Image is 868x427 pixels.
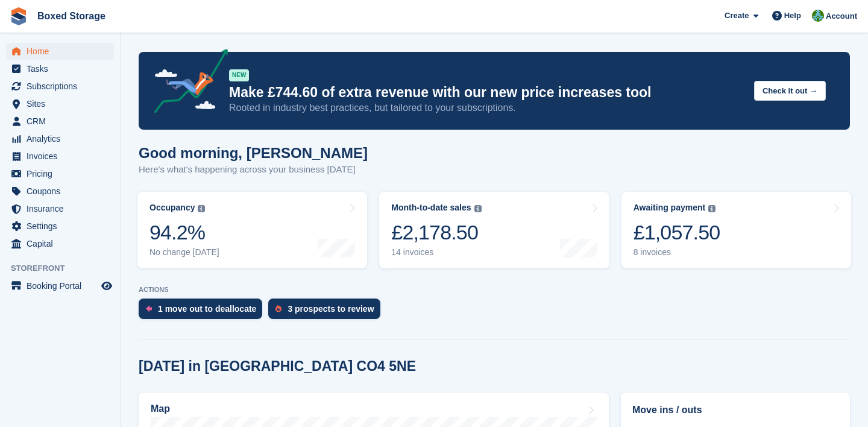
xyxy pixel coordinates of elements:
[379,192,609,268] a: Month-to-date sales £2,178.50 14 invoices
[474,205,482,212] img: icon-info-grey-7440780725fd019a000dd9b08b2336e03edf1995a4989e88bcd33f0948082b44.svg
[229,101,744,115] p: Rooted in industry best practices, but tailored to your subscriptions.
[229,84,744,101] p: Make £744.60 of extra revenue with our new price increases tool
[149,247,219,258] div: No change [DATE]
[146,305,152,312] img: move_outs_to_deallocate_icon-f764333ba52eb49d3ac5e1228854f67142a1ed5810a6f6cc68b1a99e826820c5.svg
[6,235,114,252] a: menu
[27,165,99,182] span: Pricing
[6,113,114,130] a: menu
[10,7,28,25] img: stora-icon-8386f47178a22dfd0bd8f6a31ec36ba5ce8667c1dd55bd0f319d3a0aa187defe.svg
[144,49,228,118] img: price-adjustments-announcement-icon-8257ccfd72463d97f412b2fc003d46551f7dbcb40ab6d574587a9cd5c0d94...
[137,192,367,268] a: Occupancy 94.2% No change [DATE]
[708,205,715,212] img: icon-info-grey-7440780725fd019a000dd9b08b2336e03edf1995a4989e88bcd33f0948082b44.svg
[632,403,838,417] h2: Move ins / outs
[27,235,99,252] span: Capital
[6,200,114,217] a: menu
[6,218,114,235] a: menu
[139,163,368,177] p: Here's what's happening across your business [DATE]
[27,183,99,200] span: Coupons
[27,130,99,147] span: Analytics
[6,183,114,200] a: menu
[6,277,114,294] a: menu
[826,10,857,22] span: Account
[6,95,114,112] a: menu
[6,60,114,77] a: menu
[6,165,114,182] a: menu
[268,299,386,325] a: 3 prospects to review
[288,304,374,314] div: 3 prospects to review
[391,220,481,245] div: £2,178.50
[275,305,281,312] img: prospect-51fa495bee0391a8d652442698ab0144808aea92771e9ea1ae160a38d050c398.svg
[621,192,851,268] a: Awaiting payment £1,057.50 8 invoices
[151,403,170,414] h2: Map
[27,200,99,217] span: Insurance
[6,130,114,147] a: menu
[158,304,256,314] div: 1 move out to deallocate
[784,10,801,22] span: Help
[149,220,219,245] div: 94.2%
[27,148,99,165] span: Invoices
[812,10,824,22] img: Tobias Butler
[139,286,850,294] p: ACTIONS
[139,299,268,325] a: 1 move out to deallocate
[27,113,99,130] span: CRM
[27,60,99,77] span: Tasks
[27,78,99,95] span: Subscriptions
[634,203,706,213] div: Awaiting payment
[6,43,114,60] a: menu
[149,203,195,213] div: Occupancy
[198,205,205,212] img: icon-info-grey-7440780725fd019a000dd9b08b2336e03edf1995a4989e88bcd33f0948082b44.svg
[139,358,416,375] h2: [DATE] in [GEOGRAPHIC_DATA] CO4 5NE
[99,279,114,293] a: Preview store
[634,220,720,245] div: £1,057.50
[27,277,99,294] span: Booking Portal
[27,43,99,60] span: Home
[634,247,720,258] div: 8 invoices
[391,247,481,258] div: 14 invoices
[725,10,749,22] span: Create
[229,69,249,81] div: NEW
[33,6,110,26] a: Boxed Storage
[391,203,471,213] div: Month-to-date sales
[27,218,99,235] span: Settings
[27,95,99,112] span: Sites
[754,81,826,101] button: Check it out →
[11,262,120,274] span: Storefront
[139,145,368,161] h1: Good morning, [PERSON_NAME]
[6,78,114,95] a: menu
[6,148,114,165] a: menu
